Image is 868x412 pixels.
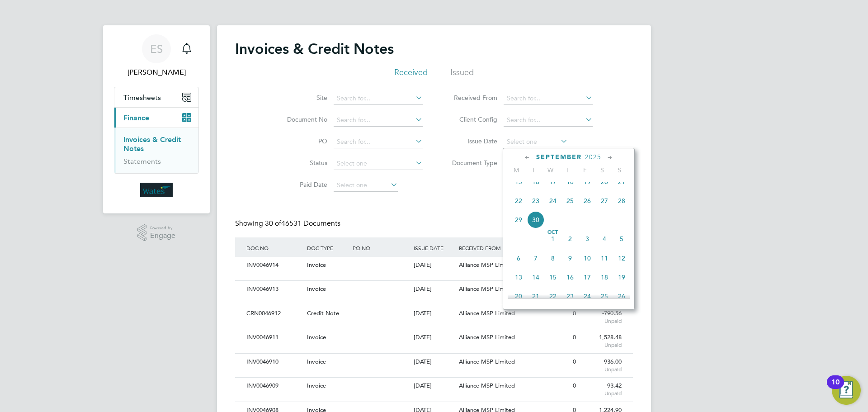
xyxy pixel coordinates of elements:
[544,192,561,209] span: 24
[596,173,613,190] span: 20
[114,87,198,107] button: Timesheets
[510,211,527,228] span: 29
[150,232,175,240] span: Engage
[579,250,596,267] span: 10
[235,40,394,58] h2: Invoices & Credit Notes
[578,305,624,329] div: -790.56
[275,115,327,123] label: Document No
[123,157,161,166] a: Statements
[150,224,175,232] span: Powered by
[544,230,561,247] span: 1
[573,358,576,365] span: 0
[114,128,198,173] div: Finance
[561,269,579,286] span: 16
[411,378,457,394] div: [DATE]
[504,92,593,105] input: Search for...
[411,281,457,298] div: [DATE]
[459,358,515,365] span: Alliance MSP Limited
[510,269,527,286] span: 13
[244,378,305,394] div: INV0046909
[613,288,630,305] span: 26
[334,114,423,127] input: Search for...
[114,34,199,78] a: ES[PERSON_NAME]
[580,317,622,325] span: Unpaid
[457,237,533,258] div: RECEIVED FROM
[536,153,582,161] span: September
[527,288,544,305] span: 21
[508,166,525,174] span: M
[275,180,327,189] label: Paid Date
[123,135,181,153] a: Invoices & Credit Notes
[307,382,326,389] span: Invoice
[561,192,579,209] span: 25
[578,378,624,401] div: 93.42
[510,288,527,305] span: 20
[580,341,622,349] span: Unpaid
[394,67,428,83] li: Received
[561,230,579,247] span: 2
[307,358,326,365] span: Invoice
[559,166,576,174] span: T
[525,166,542,174] span: T
[114,108,198,128] button: Finance
[103,25,210,213] nav: Main navigation
[307,261,326,269] span: Invoice
[445,115,497,123] label: Client Config
[504,114,593,127] input: Search for...
[350,237,411,258] div: PO NO
[527,250,544,267] span: 7
[579,173,596,190] span: 19
[334,157,423,170] input: Select one
[114,183,199,197] a: Go to home page
[411,329,457,346] div: [DATE]
[504,136,568,148] input: Select one
[579,269,596,286] span: 17
[832,376,861,405] button: Open Resource Center, 10 new notifications
[334,136,423,148] input: Search for...
[275,159,327,167] label: Status
[140,183,173,197] img: wates-logo-retina.png
[579,288,596,305] span: 24
[527,211,544,228] span: 30
[585,153,601,161] span: 2025
[510,192,527,209] span: 22
[411,354,457,370] div: [DATE]
[596,192,613,209] span: 27
[510,250,527,267] span: 6
[244,281,305,298] div: INV0046913
[613,192,630,209] span: 28
[459,285,515,293] span: Alliance MSP Limited
[450,67,474,83] li: Issued
[411,257,457,274] div: [DATE]
[596,288,613,305] span: 25
[561,173,579,190] span: 18
[579,230,596,247] span: 3
[594,166,611,174] span: S
[137,224,176,242] a: Powered byEngage
[611,166,628,174] span: S
[265,219,340,228] span: 46531 Documents
[123,93,161,102] span: Timesheets
[307,309,339,317] span: Credit Note
[114,67,199,78] span: Emily Summerfield
[613,269,630,286] span: 19
[561,250,579,267] span: 9
[576,166,594,174] span: F
[831,382,840,394] div: 10
[580,390,622,397] span: Unpaid
[579,192,596,209] span: 26
[334,179,398,192] input: Select one
[459,333,515,341] span: Alliance MSP Limited
[445,137,497,145] label: Issue Date
[244,257,305,274] div: INV0046914
[544,250,561,267] span: 8
[573,382,576,389] span: 0
[527,173,544,190] span: 16
[459,382,515,389] span: Alliance MSP Limited
[544,288,561,305] span: 22
[150,43,163,55] span: ES
[244,354,305,370] div: INV0046910
[307,333,326,341] span: Invoice
[578,354,624,377] div: 936.00
[510,173,527,190] span: 15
